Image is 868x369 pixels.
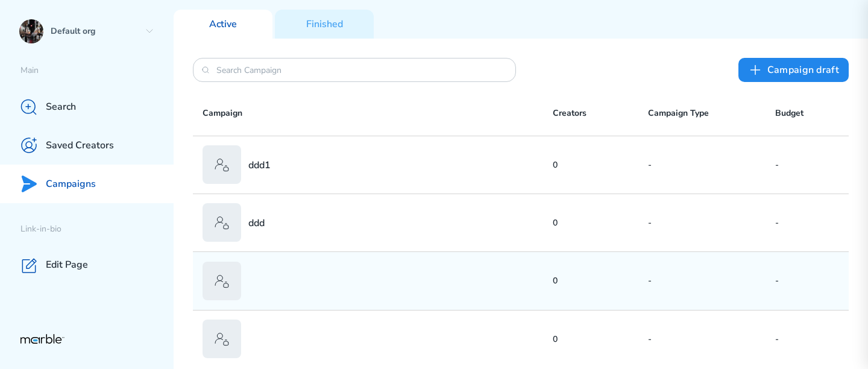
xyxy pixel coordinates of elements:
p: Default org [51,26,140,37]
p: - [648,217,775,229]
p: Active [209,18,237,31]
p: Campaigns [46,178,96,191]
p: 0 [553,217,648,229]
p: 0 [553,333,648,345]
p: Budget [775,106,839,121]
p: ddd [248,216,265,230]
p: Creators [553,106,648,121]
p: - [775,217,839,229]
p: Saved Creators [46,139,114,152]
p: Main [20,65,174,77]
p: Finished [306,18,343,31]
input: Search Campaign [216,65,492,76]
p: Edit Page [46,259,88,271]
p: Campaign Type [648,106,775,121]
p: Campaign [203,106,553,121]
p: Search [46,101,76,113]
p: - [775,159,839,171]
p: - [648,333,775,345]
p: - [648,275,775,286]
p: 0 [553,159,648,171]
p: - [775,275,839,286]
button: Сampaign draft [738,58,849,82]
p: ddd1 [248,159,271,172]
p: - [648,159,775,171]
p: Link-in-bio [20,224,174,235]
p: 0 [553,275,648,286]
p: - [775,333,839,345]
